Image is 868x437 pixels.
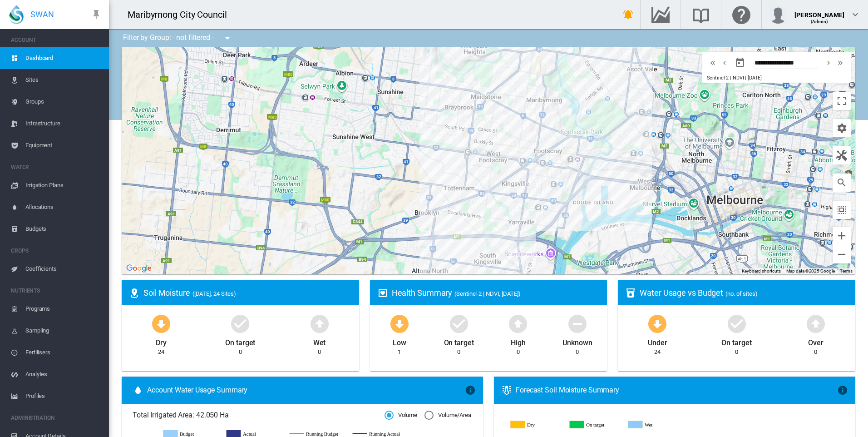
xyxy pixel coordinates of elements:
span: Map data ©2025 Google [786,268,835,273]
div: 0 [517,348,520,356]
div: Low [393,334,406,348]
button: icon-bell-ring [619,5,637,24]
button: icon-chevron-right [823,57,834,68]
span: Analytes [25,363,102,385]
div: 24 [654,348,661,356]
button: Zoom in [833,227,851,245]
md-icon: Go to the Data Hub [650,9,671,20]
g: Wet [628,421,680,429]
span: Equipment [25,134,102,156]
a: Terms [840,268,853,273]
md-icon: icon-magnify [836,177,847,188]
md-icon: icon-menu-down [222,33,233,44]
div: High [511,334,526,348]
a: Open this area in Google Maps (opens a new window) [124,263,154,274]
span: Sites [25,69,102,91]
md-icon: icon-chevron-double-right [835,57,845,68]
div: Under [648,334,667,348]
span: ACCOUNT [11,33,102,47]
img: profile.jpg [769,5,787,24]
span: (Sentinel-2 | NDVI, [DATE]) [454,290,520,297]
div: Maribyrnong City Council [128,8,235,21]
div: Wet [313,334,326,348]
md-icon: icon-heart-box-outline [377,288,388,298]
img: Google [124,263,154,274]
div: 0 [239,348,242,356]
div: 24 [158,348,164,356]
md-icon: icon-chevron-right [824,57,833,68]
div: 0 [814,348,817,356]
button: Keyboard shortcuts [742,268,781,274]
span: Programs [25,298,102,320]
g: On target [570,421,621,429]
div: 0 [735,348,738,356]
span: Profiles [25,385,102,407]
md-icon: Search the knowledge base [690,9,712,20]
md-icon: icon-arrow-up-bold-circle [805,313,827,334]
span: ([DATE], 24 Sites) [192,290,236,297]
span: Dashboard [25,47,102,69]
div: Dry [156,334,167,348]
span: Account Water Usage Summary [147,385,465,395]
md-icon: icon-water [133,385,143,396]
div: Forecast Soil Moisture Summary [516,385,837,395]
span: Fertilisers [25,342,102,363]
md-icon: icon-checkbox-marked-circle [448,313,470,334]
div: Soil Moisture [143,287,352,298]
span: | [DATE] [745,75,761,81]
md-icon: icon-checkbox-marked-circle [726,313,748,334]
md-icon: icon-arrow-down-bold-circle [389,313,410,334]
div: Water Usage vs Budget [640,287,848,298]
div: Filter by Group: - not filtered - [116,29,239,47]
span: ADMINISTRATION [11,411,102,425]
span: Infrastructure [25,113,102,134]
span: (Admin) [811,19,829,24]
md-icon: icon-cup-water [625,288,636,298]
span: WATER [11,160,102,174]
button: icon-chevron-left [719,57,730,68]
md-icon: icon-select-all [836,204,847,215]
md-icon: icon-arrow-up-bold-circle [507,313,529,334]
md-icon: icon-chevron-down [850,9,861,20]
span: Groups [25,91,102,113]
div: Health Summary [392,287,600,298]
button: md-calendar [731,54,749,72]
div: 0 [457,348,460,356]
button: icon-menu-down [218,29,237,47]
g: Dry [511,421,562,429]
md-radio-button: Volume/Area [424,411,471,420]
span: SWAN [30,9,54,20]
md-icon: icon-information [837,385,848,396]
span: Budgets [25,218,102,240]
md-icon: Click here for help [730,9,752,20]
div: On target [721,334,751,348]
md-icon: icon-pin [91,9,102,20]
span: Sentinel-2 | NDVI [707,75,744,81]
md-radio-button: Volume [385,411,417,420]
div: 0 [318,348,321,356]
div: On target [225,334,255,348]
md-icon: icon-minus-circle [567,313,588,334]
button: icon-cog [833,119,851,137]
span: NUTRIENTS [11,283,102,298]
span: CROPS [11,243,102,258]
span: Sampling [25,320,102,342]
img: SWAN-Landscape-Logo-Colour-drop.png [9,5,24,24]
div: Over [808,334,824,348]
button: icon-select-all [833,201,851,219]
div: [PERSON_NAME] [794,7,844,16]
md-icon: icon-arrow-up-bold-circle [309,313,330,334]
button: icon-magnify [833,174,851,192]
button: icon-chevron-double-left [707,57,719,68]
md-icon: icon-arrow-down-bold-circle [646,313,668,334]
md-icon: icon-bell-ring [623,9,634,20]
span: Irrigation Plans [25,174,102,196]
md-icon: icon-arrow-down-bold-circle [150,313,172,334]
md-icon: icon-chevron-left [720,57,730,68]
md-icon: icon-chevron-double-left [708,57,718,68]
div: 0 [576,348,579,356]
md-icon: icon-checkbox-marked-circle [229,313,251,334]
md-icon: icon-information [465,385,476,396]
button: Zoom out [833,245,851,263]
div: Unknown [562,334,592,348]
